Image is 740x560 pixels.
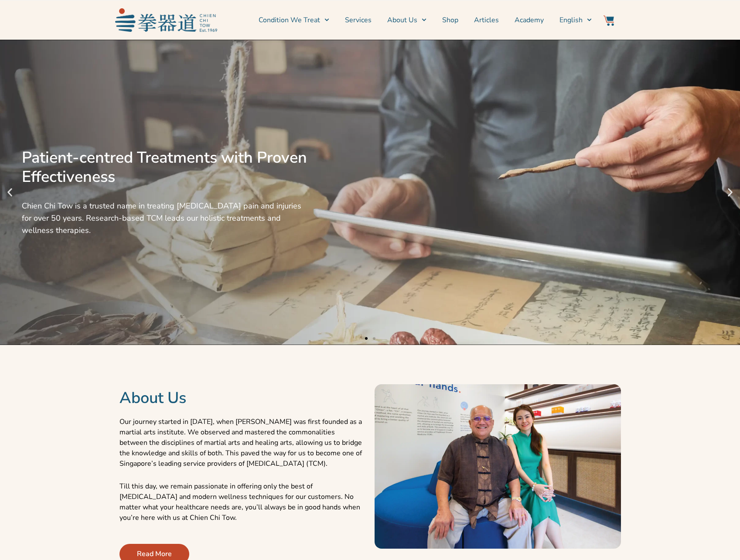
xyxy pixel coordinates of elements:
span: Read More [137,549,172,559]
a: About Us [387,9,426,31]
span: English [559,15,583,25]
div: Next slide [725,187,736,198]
h2: About Us [119,389,366,408]
img: Website Icon-03 [604,15,614,26]
span: Go to slide 2 [373,337,375,340]
p: Our journey started in [DATE], when [PERSON_NAME] was first founded as a martial arts institute. ... [119,417,366,469]
p: Till this day, we remain passionate in offering only the best of [MEDICAL_DATA] and modern wellne... [119,481,366,523]
a: Shop [442,9,458,31]
nav: Menu [222,9,592,31]
div: Patient-centred Treatments with Proven Effectiveness [22,148,307,187]
span: Go to slide 1 [365,337,368,340]
a: Academy [515,9,544,31]
a: Condition We Treat [259,9,329,31]
div: Chien Chi Tow is a trusted name in treating [MEDICAL_DATA] pain and injuries for over 50 years. R... [22,200,307,236]
a: English [559,9,592,31]
a: Services [345,9,372,31]
a: Articles [474,9,499,31]
div: Previous slide [4,187,15,198]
